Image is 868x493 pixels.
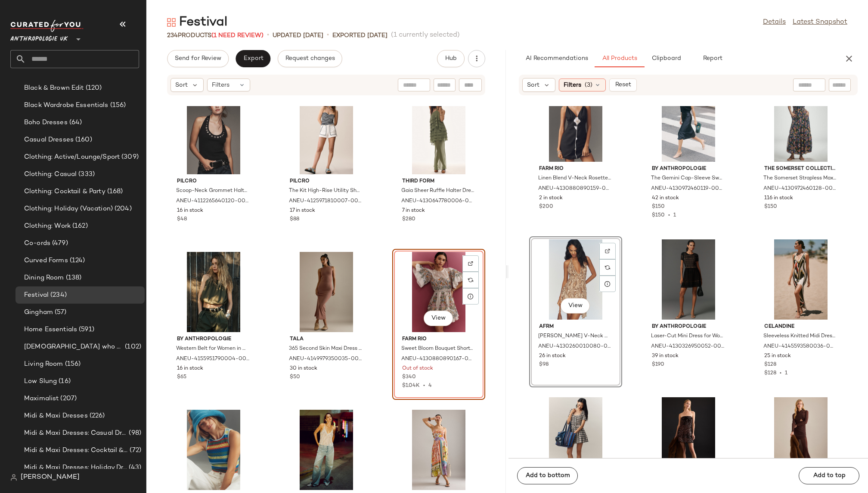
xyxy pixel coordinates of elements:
[651,343,724,351] span: ANEU-4130326950052-000-001
[525,472,570,479] span: Add to bottom
[605,265,610,270] img: svg%3e
[812,472,845,479] span: Add to top
[267,30,269,41] span: •
[24,256,68,266] span: Curved Forms
[799,467,859,484] button: Add to top
[793,17,847,28] a: Latest Snapshot
[167,31,263,40] div: Products
[652,323,725,331] span: By Anthropologie
[177,178,250,185] span: Pilcro
[401,198,474,205] span: ANEU-4130647780006-000-030
[176,345,249,353] span: Western Belt for Women in Gold, Leather, Size Large by Anthropologie
[468,277,473,283] img: svg%3e
[285,55,335,62] span: Request changes
[177,207,203,215] span: 16 in stock
[24,83,84,93] span: Black & Brown Edit
[289,187,362,195] span: The Kit High-Rise Utility Shorts: Whipstitch Edition for Women in White, Cotton/Elastane, Size 27...
[525,55,588,62] span: AI Recommendations
[174,55,221,62] span: Send for Review
[24,342,123,352] span: [DEMOGRAPHIC_DATA] who Lunch
[49,290,67,300] span: (234)
[327,30,329,41] span: •
[113,204,132,214] span: (204)
[24,239,50,248] span: Co-ords
[176,355,249,363] span: ANEU-4155951790004-000-070
[651,55,681,62] span: Clipboard
[652,195,679,202] span: 42 in stock
[24,446,128,455] span: Midi & Maxi Dresses: Cocktail & Party
[764,371,776,376] span: $128
[24,411,88,421] span: Midi & Maxi Dresses
[167,50,229,67] button: Send for Review
[127,463,141,473] span: (43)
[764,203,777,211] span: $150
[517,467,578,484] button: Add to bottom
[651,175,724,182] span: The Gemini Cap-Sleeve Sweater + Tank Dress Set for Women in Black, Polyester/Cotton/Elastane, Siz...
[64,273,82,283] span: (138)
[74,135,92,145] span: (160)
[24,221,71,231] span: Clothing: Work
[532,239,619,320] img: 4130260010080_015_b
[24,152,120,162] span: Clothing: Active/Lounge/Sport
[402,207,425,215] span: 7 in stock
[177,216,187,223] span: $48
[24,273,64,283] span: Dining Room
[391,30,460,41] span: (1 currently selected)
[108,100,126,110] span: (156)
[401,187,474,195] span: Gaia Sheer Ruffle Halter Dress for Women in Green, Polyester, Size Uk 8 by THIRD FORM at Anthropo...
[24,290,49,300] span: Festival
[290,207,315,215] span: 17 in stock
[10,474,17,481] img: svg%3e
[289,355,362,363] span: ANEU-4149979350035-000-871
[424,311,453,326] button: View
[167,14,227,31] div: Festival
[53,308,67,317] span: (57)
[10,29,68,45] span: Anthropologie UK
[652,352,679,360] span: 39 in stock
[170,252,257,332] img: 4155951790004_070_e14
[445,55,457,62] span: Hub
[401,345,474,353] span: Sweet Bloom Bouquet Short-Sleeve Mini Dress by Farm Rio, Women's Size: 2XS, Cotton at Anthropologie
[211,32,263,39] span: (1 Need Review)
[24,118,68,128] span: Boho Dresses
[651,185,724,193] span: ANEU-4130972460119-000-001
[395,252,482,332] img: 4130880890167_211_e
[763,17,786,28] a: Details
[289,198,362,205] span: ANEU-4125971810007-000-010
[176,187,249,195] span: Scoop-Neck Grommet Halter Top for Women in Black, Cotton/Elastane, Size XS by Pilcro at Anthropol...
[24,204,113,214] span: Clothing: Holiday (Vacation)
[84,83,102,93] span: (120)
[402,178,475,185] span: THIRD FORM
[585,81,592,90] span: (3)
[24,100,108,110] span: Black Wardrobe Essentials
[645,239,732,320] img: 4130326950052_001_b3
[539,203,553,211] span: $200
[763,185,837,193] span: ANEU-4130972460128-000-049
[763,343,837,351] span: ANEU-4145593580036-000-015
[332,31,387,40] p: Exported [DATE]
[290,365,317,373] span: 30 in stock
[243,55,263,62] span: Export
[290,374,300,381] span: $50
[88,411,105,421] span: (226)
[278,50,342,67] button: Request changes
[763,175,837,182] span: The Somerset Strapless Maxi Dress for Women, Viscose, Size 2XS by Anthropologie
[757,239,844,320] img: 4145593580036_015_b
[236,50,270,67] button: Export
[538,333,611,340] span: [PERSON_NAME] V-Neck Mini Dress for Women, Polyester/Viscose, Size Medium by AFRM at Anthropologie
[175,81,188,90] span: Sort
[24,325,77,335] span: Home Essentials
[127,428,141,438] span: (98)
[68,256,85,266] span: (124)
[538,185,611,193] span: ANEU-4130880890159-000-001
[105,187,123,197] span: (168)
[177,336,250,343] span: By Anthropologie
[24,308,53,317] span: Gingham
[776,371,785,376] span: •
[764,352,791,360] span: 25 in stock
[651,333,724,340] span: Laser-Cut Mini Dress for Women in Black, Rayon, Size Small by Anthropologie
[59,394,77,404] span: (207)
[568,302,583,309] span: View
[401,355,474,363] span: ANEU-4130880890167-000-211
[24,359,63,369] span: Living Room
